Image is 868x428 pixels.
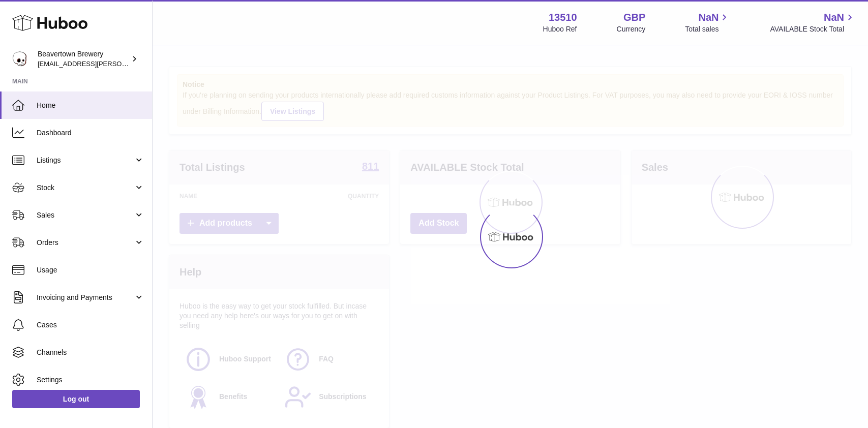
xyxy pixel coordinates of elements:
span: Channels [37,348,144,357]
div: Currency [617,24,646,34]
div: Beavertown Brewery [38,49,129,69]
span: NaN [698,11,719,24]
img: kit.lowe@beavertownbrewery.co.uk [12,51,27,67]
a: Log out [12,390,140,408]
span: Orders [37,238,134,248]
span: Home [37,101,144,110]
span: Dashboard [37,128,144,138]
span: Listings [37,156,134,165]
span: Invoicing and Payments [37,293,134,302]
strong: GBP [623,11,645,24]
strong: 13510 [549,11,577,24]
a: NaN Total sales [685,11,730,34]
div: Huboo Ref [543,24,577,34]
span: [EMAIL_ADDRESS][PERSON_NAME][DOMAIN_NAME] [38,59,204,68]
span: Total sales [685,24,730,34]
span: Cases [37,320,144,330]
a: NaN AVAILABLE Stock Total [770,11,856,34]
span: NaN [824,11,844,24]
span: Usage [37,265,144,275]
span: Stock [37,183,134,193]
span: AVAILABLE Stock Total [770,24,856,34]
span: Settings [37,375,144,385]
span: Sales [37,210,134,220]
